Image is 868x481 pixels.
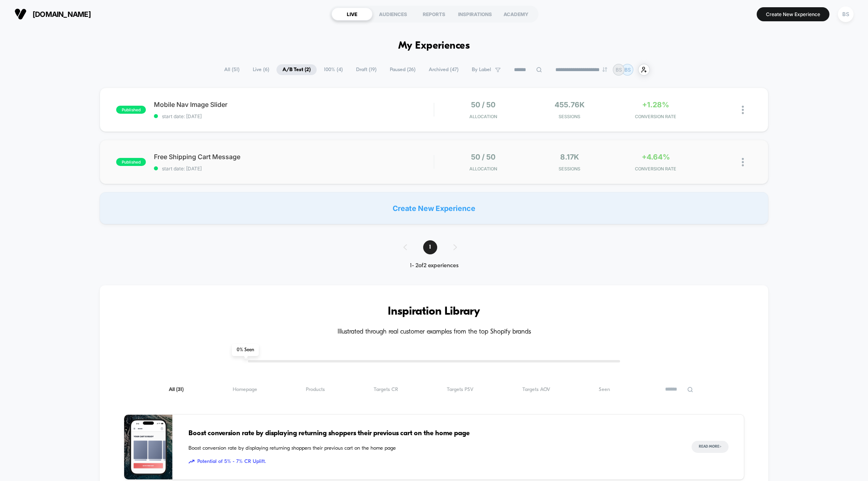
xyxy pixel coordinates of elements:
[124,415,172,479] img: Boost conversion rate by displaying returning shoppers their previous cart on the home page
[742,158,744,166] img: close
[615,166,697,172] span: CONVERSION RATE
[624,67,631,73] p: BS
[12,8,93,20] button: [DOMAIN_NAME]
[169,387,184,393] span: All
[332,8,373,20] div: LIVE
[472,67,491,73] span: By Label
[555,100,585,109] span: 455.76k
[247,64,275,75] span: Live ( 6 )
[188,444,675,452] span: Boost conversion rate by displaying returning shoppers their previous cart on the home page
[616,67,622,73] p: BS
[233,387,257,393] span: Homepage
[423,64,465,75] span: Archived ( 47 )
[306,387,325,393] span: Products
[528,166,610,172] span: Sessions
[471,100,495,109] span: 50 / 50
[276,64,317,75] span: A/B Test ( 2 )
[154,113,434,119] span: start date: [DATE]
[599,387,610,393] span: Seen
[469,166,497,172] span: Allocation
[176,387,184,392] span: ( 31 )
[188,458,675,466] span: Potential of 5% - 7% CR Uplift.
[423,240,437,254] span: 1
[116,158,146,166] span: published
[350,64,383,75] span: Draft ( 19 )
[116,106,146,114] span: published
[642,100,669,109] span: +1.28%
[384,64,422,75] span: Paused ( 26 )
[742,106,744,114] img: close
[642,153,670,161] span: +4.64%
[528,114,610,119] span: Sessions
[447,387,473,393] span: Targets PSV
[232,344,259,356] span: 0 % Seen
[522,387,550,393] span: Targets AOV
[560,153,579,161] span: 8.17k
[154,100,434,108] span: Mobile Nav Image Slider
[188,428,675,439] span: Boost conversion rate by displaying returning shoppers their previous cart on the home page
[495,8,536,20] div: ACADEMY
[154,153,434,161] span: Free Shipping Cart Message
[414,8,454,20] div: REPORTS
[218,64,246,75] span: All ( 51 )
[318,64,349,75] span: 100% ( 4 )
[471,153,495,161] span: 50 / 50
[100,192,768,224] div: Create New Experience
[154,166,434,172] span: start date: [DATE]
[835,6,856,23] button: BS
[692,441,729,453] button: Read More>
[454,8,495,20] div: INSPIRATIONS
[757,7,829,21] button: Create New Experience
[615,114,697,119] span: CONVERSION RATE
[14,8,27,20] img: Visually logo
[838,6,854,22] div: BS
[395,262,473,269] div: 1 - 2 of 2 experiences
[373,8,414,20] div: AUDIENCES
[374,387,398,393] span: Targets CR
[602,67,607,72] img: end
[33,10,91,18] span: [DOMAIN_NAME]
[469,114,497,119] span: Allocation
[398,40,470,52] h1: My Experiences
[124,305,744,318] h3: Inspiration Library
[124,328,744,336] h4: Illustrated through real customer examples from the top Shopify brands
